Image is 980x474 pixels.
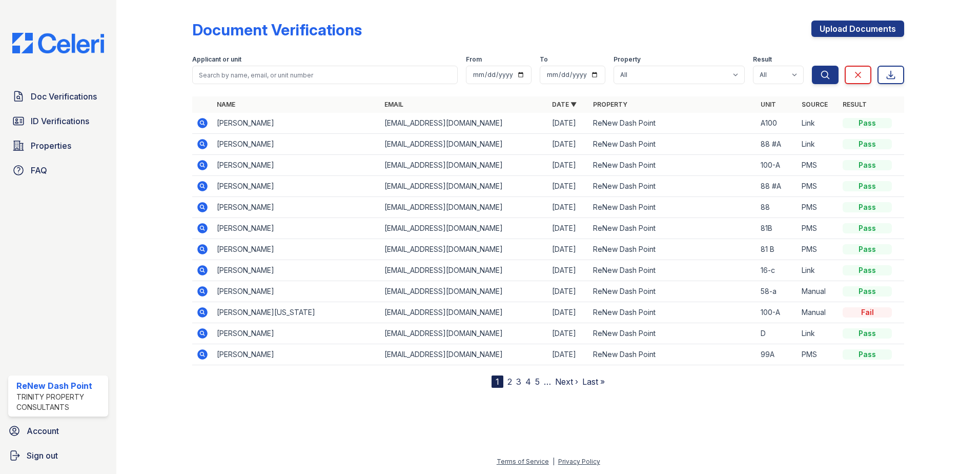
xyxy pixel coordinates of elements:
[843,202,892,212] div: Pass
[213,197,380,218] td: [PERSON_NAME]
[798,113,839,134] td: Link
[16,392,104,412] div: Trinity Property Consultants
[843,328,892,339] div: Pass
[548,134,589,155] td: [DATE]
[843,244,892,254] div: Pass
[548,302,589,323] td: [DATE]
[589,344,757,365] td: ReNew Dash Point
[548,323,589,344] td: [DATE]
[544,376,551,388] span: …
[798,197,839,218] td: PMS
[548,218,589,239] td: [DATE]
[213,302,380,323] td: [PERSON_NAME][US_STATE]
[843,118,892,128] div: Pass
[843,181,892,191] div: Pass
[798,323,839,344] td: Link
[757,155,798,176] td: 100-A
[380,197,548,218] td: [EMAIL_ADDRESS][DOMAIN_NAME]
[16,380,104,392] div: ReNew Dash Point
[757,239,798,260] td: 81 B
[589,218,757,239] td: ReNew Dash Point
[4,33,112,53] img: CE_Logo_Blue-a8612792a0a2168367f1c8372b55b34899dd931a85d93a1a3d3e32e68fde9ad4.png
[8,160,108,181] a: FAQ
[843,307,892,318] div: Fail
[757,323,798,344] td: D
[380,218,548,239] td: [EMAIL_ADDRESS][DOMAIN_NAME]
[555,377,578,387] a: Next ›
[192,66,458,84] input: Search by name, email, or unit number
[213,239,380,260] td: [PERSON_NAME]
[757,344,798,365] td: 99A
[466,55,482,64] label: From
[8,86,108,107] a: Doc Verifications
[589,197,757,218] td: ReNew Dash Point
[8,135,108,156] a: Properties
[213,155,380,176] td: [PERSON_NAME]
[380,260,548,281] td: [EMAIL_ADDRESS][DOMAIN_NAME]
[798,344,839,365] td: PMS
[582,377,605,387] a: Last »
[213,281,380,302] td: [PERSON_NAME]
[552,101,577,108] a: Date ▼
[492,376,503,388] div: 1
[589,113,757,134] td: ReNew Dash Point
[380,113,548,134] td: [EMAIL_ADDRESS][DOMAIN_NAME]
[525,377,531,387] a: 4
[798,239,839,260] td: PMS
[540,55,548,64] label: To
[31,140,71,152] span: Properties
[27,425,59,437] span: Account
[497,458,549,465] a: Terms of Service
[213,323,380,344] td: [PERSON_NAME]
[589,260,757,281] td: ReNew Dash Point
[757,302,798,323] td: 100-A
[798,155,839,176] td: PMS
[213,176,380,197] td: [PERSON_NAME]
[384,101,403,108] a: Email
[593,101,627,108] a: Property
[757,260,798,281] td: 16-c
[548,281,589,302] td: [DATE]
[843,139,892,149] div: Pass
[757,176,798,197] td: 88 #A
[548,197,589,218] td: [DATE]
[31,164,47,176] span: FAQ
[380,323,548,344] td: [EMAIL_ADDRESS][DOMAIN_NAME]
[516,377,521,387] a: 3
[507,377,512,387] a: 2
[31,115,89,127] span: ID Verifications
[380,302,548,323] td: [EMAIL_ADDRESS][DOMAIN_NAME]
[757,134,798,155] td: 88 #A
[753,55,772,64] label: Result
[548,176,589,197] td: [DATE]
[27,449,58,462] span: Sign out
[380,155,548,176] td: [EMAIL_ADDRESS][DOMAIN_NAME]
[558,458,600,465] a: Privacy Policy
[589,239,757,260] td: ReNew Dash Point
[31,90,97,103] span: Doc Verifications
[192,21,362,39] div: Document Verifications
[380,134,548,155] td: [EMAIL_ADDRESS][DOMAIN_NAME]
[843,223,892,233] div: Pass
[589,302,757,323] td: ReNew Dash Point
[217,101,235,108] a: Name
[589,134,757,155] td: ReNew Dash Point
[843,349,892,360] div: Pass
[589,323,757,344] td: ReNew Dash Point
[843,101,867,108] a: Result
[757,113,798,134] td: A100
[589,281,757,302] td: ReNew Dash Point
[213,134,380,155] td: [PERSON_NAME]
[548,344,589,365] td: [DATE]
[614,55,641,64] label: Property
[548,155,589,176] td: [DATE]
[4,445,112,466] a: Sign out
[798,260,839,281] td: Link
[761,101,776,108] a: Unit
[589,176,757,197] td: ReNew Dash Point
[8,111,108,131] a: ID Verifications
[757,197,798,218] td: 88
[548,113,589,134] td: [DATE]
[757,281,798,302] td: 58-a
